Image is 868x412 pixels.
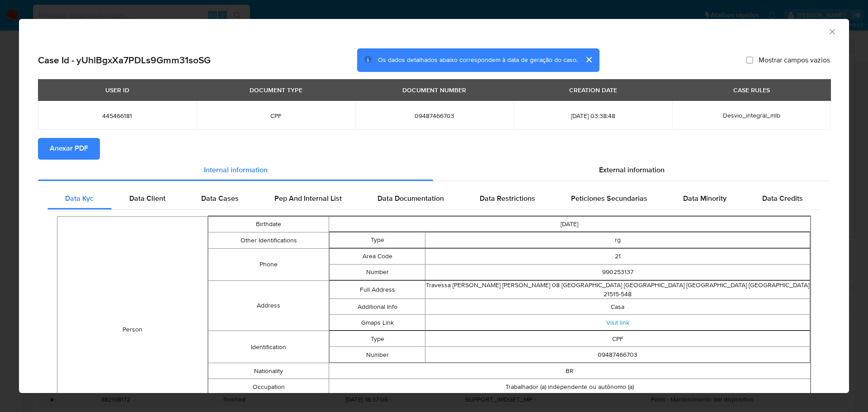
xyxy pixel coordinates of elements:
[366,112,503,120] span: 09487466703
[425,299,810,315] td: Casa
[208,363,329,379] td: Nationality
[759,56,830,65] span: Mostrar campos vazios
[329,232,425,248] td: Type
[480,194,535,204] span: Data Restrictions
[47,188,821,210] div: Detailed internal info
[100,82,135,98] div: USER ID
[683,194,726,204] span: Data Minority
[425,232,810,248] td: rg
[329,379,810,395] td: Trabalhador (a) independente ou autônomo (a)
[425,347,810,363] td: 09487466703
[38,54,211,66] h2: Case Id - yUhlBgxXa7PDLs9Gmm31soSG
[524,112,661,120] span: [DATE] 03:38:48
[828,27,836,35] button: Fechar a janela
[201,194,239,204] span: Data Cases
[728,82,775,98] div: CASE RULES
[49,112,186,120] span: 445466181
[208,331,329,363] td: Identification
[746,57,753,64] input: Mostrar campos vazios
[378,56,578,65] span: Os dados detalhados abaixo correspondem à data de geração do caso.
[208,281,329,331] td: Address
[329,249,425,265] td: Area Code
[723,111,780,120] span: Desvio_integral_mlb
[329,299,425,315] td: Additional Info
[50,139,88,159] span: Anexar PDF
[329,315,425,331] td: Gmaps Link
[329,347,425,363] td: Number
[38,160,830,181] div: Detailed info
[425,331,810,347] td: CPF
[274,194,342,204] span: Pep And Internal List
[425,265,810,280] td: 990253137
[329,217,810,232] td: [DATE]
[599,165,665,175] span: External information
[19,19,849,393] div: closure-recommendation-modal
[244,82,308,98] div: DOCUMENT TYPE
[762,194,803,204] span: Data Credits
[397,82,472,98] div: DOCUMENT NUMBER
[65,194,94,204] span: Data Kyc
[377,194,444,204] span: Data Documentation
[606,318,629,327] a: Visit link
[329,281,425,299] td: Full Address
[329,331,425,347] td: Type
[329,363,810,379] td: BR
[578,49,599,71] button: cerrar
[208,232,329,249] td: Other Identifications
[38,138,100,160] button: Anexar PDF
[425,249,810,265] td: 21
[208,249,329,281] td: Phone
[208,217,329,232] td: Birthdate
[571,194,647,204] span: Peticiones Secundarias
[204,165,268,175] span: Internal information
[425,281,810,299] td: Travessa [PERSON_NAME] [PERSON_NAME] 08 [GEOGRAPHIC_DATA] [GEOGRAPHIC_DATA] [GEOGRAPHIC_DATA] [GE...
[564,82,623,98] div: CREATION DATE
[208,112,344,120] span: CPF
[208,379,329,395] td: Occupation
[329,265,425,280] td: Number
[129,194,165,204] span: Data Client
